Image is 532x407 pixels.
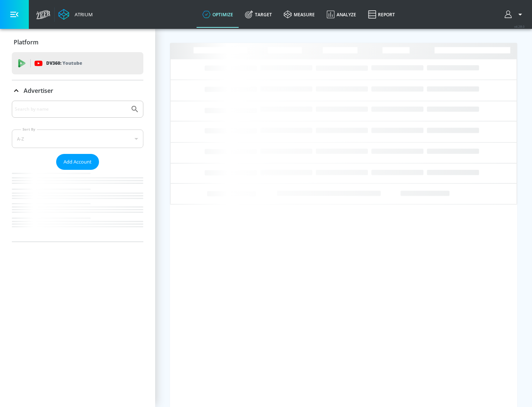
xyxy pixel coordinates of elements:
input: Search by name [15,104,127,114]
button: Add Account [56,154,99,170]
div: Advertiser [12,80,143,101]
p: Youtube [62,59,82,67]
p: Advertiser [24,87,53,95]
div: Atrium [72,11,93,18]
a: Atrium [58,9,93,20]
div: Advertiser [12,101,143,242]
div: Platform [12,32,143,53]
label: Sort By [21,127,37,132]
nav: list of Advertiser [12,170,143,242]
span: Add Account [64,158,92,166]
a: Target [239,1,278,28]
a: optimize [197,1,239,28]
p: DV360: [46,59,82,67]
a: Analyze [321,1,362,28]
div: A-Z [12,129,143,148]
span: v 4.28.0 [514,24,525,28]
a: Report [362,1,401,28]
a: measure [278,1,321,28]
div: DV360: Youtube [12,52,143,74]
p: Platform [14,38,38,46]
